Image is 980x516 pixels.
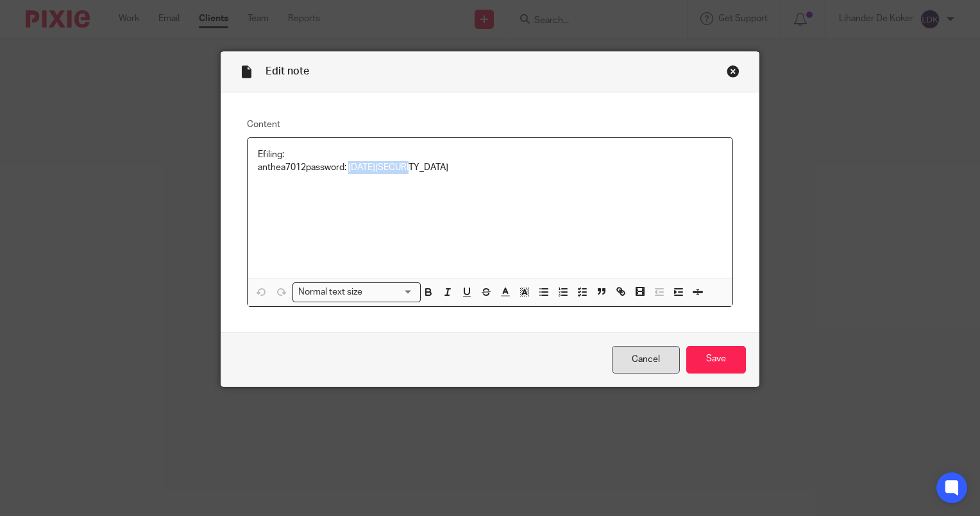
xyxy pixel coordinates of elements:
label: Content [247,118,733,131]
div: Search for option [292,282,421,302]
span: Edit note [266,66,309,76]
input: Search for option [367,286,413,299]
span: Normal text size [296,286,366,299]
p: Efiling: anthea7012 password: [DATE][SECURITY_DATA] [258,148,722,175]
a: Cancel [612,346,680,374]
div: Close this dialog window [727,65,739,78]
input: Save [686,346,746,374]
